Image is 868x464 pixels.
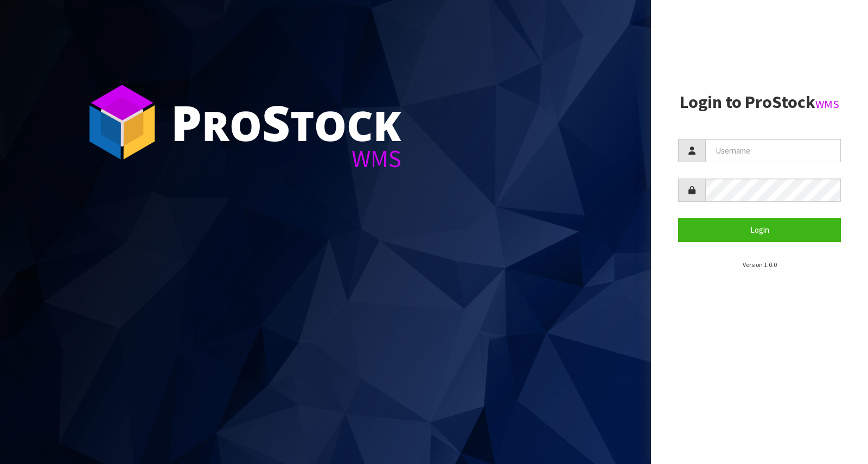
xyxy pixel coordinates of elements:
[171,89,202,155] span: P
[171,147,401,171] div: WMS
[678,93,841,112] h2: Login to ProStock
[743,260,777,269] small: Version 1.0.0
[705,139,841,162] input: Username
[171,98,401,147] div: ro tock
[815,97,839,111] small: WMS
[81,81,163,163] img: ProStock Cube
[262,89,290,155] span: S
[678,218,841,241] button: Login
